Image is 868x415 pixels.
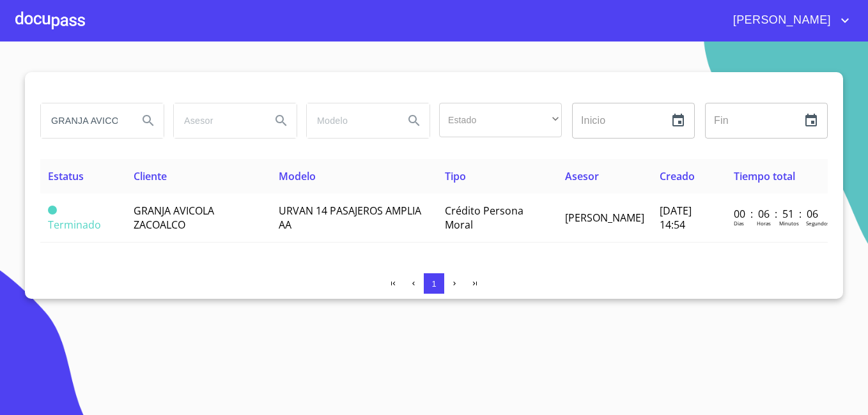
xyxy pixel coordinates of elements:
[174,103,261,138] input: search
[445,169,466,183] span: Tipo
[133,105,164,136] button: Search
[431,279,436,289] span: 1
[660,169,695,183] span: Creado
[399,105,430,136] button: Search
[48,206,57,215] span: Terminado
[757,220,771,227] p: Horas
[48,218,101,232] span: Terminado
[565,169,599,183] span: Asesor
[134,204,214,232] span: GRANJA AVICOLA ZACOALCO
[660,204,692,232] span: [DATE] 14:54
[48,169,84,183] span: Estatus
[779,220,799,227] p: Minutos
[439,103,562,137] div: ​
[307,103,394,138] input: search
[724,10,853,31] button: account of current user
[734,220,744,227] p: Dias
[734,169,795,183] span: Tiempo total
[734,207,820,221] p: 00 : 06 : 51 : 06
[279,204,421,232] span: URVAN 14 PASAJEROS AMPLIA AA
[724,10,837,31] span: [PERSON_NAME]
[266,105,297,136] button: Search
[279,169,316,183] span: Modelo
[424,273,444,294] button: 1
[134,169,167,183] span: Cliente
[806,220,830,227] p: Segundos
[41,103,128,138] input: search
[445,204,523,232] span: Crédito Persona Moral
[565,211,644,225] span: [PERSON_NAME]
